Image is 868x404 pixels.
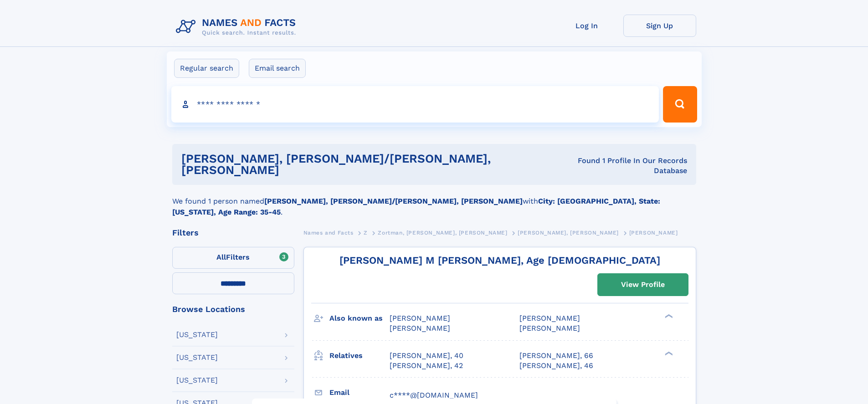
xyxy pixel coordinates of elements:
a: [PERSON_NAME], [PERSON_NAME] [518,227,619,238]
span: Zortman, [PERSON_NAME], [PERSON_NAME] [378,230,507,236]
input: search input [171,86,659,123]
span: [PERSON_NAME], [PERSON_NAME] [518,230,619,236]
a: Z [364,227,368,238]
a: [PERSON_NAME], 40 [390,351,463,361]
a: [PERSON_NAME], 42 [390,361,463,371]
a: Sign Up [623,15,696,37]
b: [PERSON_NAME], [PERSON_NAME]/[PERSON_NAME], [PERSON_NAME] [264,197,523,205]
span: [PERSON_NAME] [390,324,450,332]
h1: [PERSON_NAME], [PERSON_NAME]/[PERSON_NAME], [PERSON_NAME] [181,153,555,176]
a: [PERSON_NAME], 46 [519,361,593,371]
a: Log In [550,15,623,37]
label: Filters [172,247,294,269]
h3: Relatives [329,348,390,363]
div: ❯ [663,350,673,356]
div: View Profile [621,274,665,295]
div: [US_STATE] [176,331,218,338]
span: All [216,253,226,261]
a: Zortman, [PERSON_NAME], [PERSON_NAME] [378,227,507,238]
div: Found 1 Profile In Our Records Database [555,156,687,176]
button: Search Button [663,86,697,123]
div: [US_STATE] [176,377,218,384]
div: Browse Locations [172,305,294,313]
label: Regular search [174,59,239,78]
div: [US_STATE] [176,354,218,361]
span: [PERSON_NAME] [519,314,580,322]
span: [PERSON_NAME] [519,324,580,332]
label: Email search [249,59,306,78]
b: City: [GEOGRAPHIC_DATA], State: [US_STATE], Age Range: 35-45 [172,197,660,216]
a: View Profile [598,274,688,296]
div: ❯ [663,313,673,319]
div: Filters [172,229,294,237]
span: Z [364,230,368,236]
h3: Email [329,385,390,400]
a: [PERSON_NAME], 66 [519,351,593,361]
div: We found 1 person named with . [172,185,696,218]
img: Logo Names and Facts [172,15,303,39]
a: Names and Facts [303,227,354,238]
span: [PERSON_NAME] [629,230,678,236]
h3: Also known as [329,311,390,326]
a: [PERSON_NAME] M [PERSON_NAME], Age [DEMOGRAPHIC_DATA] [339,255,660,266]
span: [PERSON_NAME] [390,314,450,322]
